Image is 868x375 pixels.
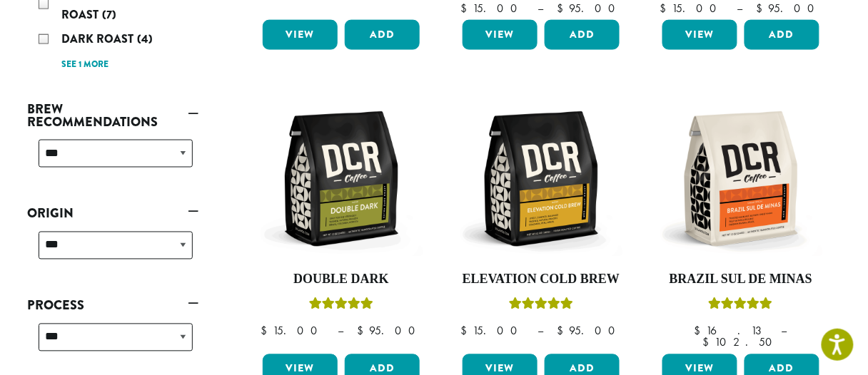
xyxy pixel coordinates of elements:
div: Rated 4.50 out of 5 [309,296,373,317]
span: $ [261,324,273,339]
bdi: 95.00 [757,1,822,16]
bdi: 15.00 [460,324,524,339]
bdi: 15.00 [460,1,524,16]
span: $ [660,1,672,16]
button: Add [545,20,620,50]
bdi: 15.00 [660,1,724,16]
a: Brazil Sul De MinasRated 5.00 out of 5 [659,97,823,349]
span: Dark Roast [61,31,137,47]
span: – [538,324,543,339]
a: Origin [27,202,198,226]
span: – [737,1,743,16]
div: Rated 5.00 out of 5 [509,296,573,317]
bdi: 102.50 [702,335,779,350]
bdi: 95.00 [557,324,622,339]
div: Rated 5.00 out of 5 [709,296,773,317]
span: $ [695,324,707,339]
a: Brew Recommendations [27,97,198,134]
span: $ [557,1,569,16]
a: Elevation Cold BrewRated 5.00 out of 5 [459,97,623,349]
span: $ [702,335,715,350]
span: $ [757,1,769,16]
span: – [338,324,343,339]
span: $ [357,324,369,339]
span: – [782,324,787,339]
span: – [538,1,543,16]
bdi: 95.00 [357,324,422,339]
span: (7) [102,6,116,23]
a: View [463,20,538,50]
div: Origin [27,226,198,277]
div: Brew Recommendations [27,134,198,185]
img: DCR-12oz-Elevation-Cold-Brew-Stock-scaled.png [459,97,623,261]
span: (4) [137,31,153,47]
h4: Elevation Cold Brew [459,272,623,288]
div: Process [27,318,198,369]
bdi: 16.13 [695,324,768,339]
a: See 1 more [61,58,108,72]
bdi: 15.00 [261,324,324,339]
h4: Double Dark [259,272,423,288]
button: Add [745,20,819,50]
span: $ [460,324,473,339]
a: Double DarkRated 4.50 out of 5 [259,97,423,349]
img: DCR-12oz-Brazil-Sul-De-Minas-Stock-scaled.png [659,97,823,261]
span: $ [557,324,569,339]
bdi: 95.00 [557,1,622,16]
img: DCR-12oz-Double-Dark-Stock-scaled.png [259,97,423,261]
a: View [263,20,338,50]
button: Add [345,20,420,50]
a: View [662,20,737,50]
h4: Brazil Sul De Minas [659,272,823,288]
span: $ [460,1,473,16]
a: Process [27,294,198,318]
